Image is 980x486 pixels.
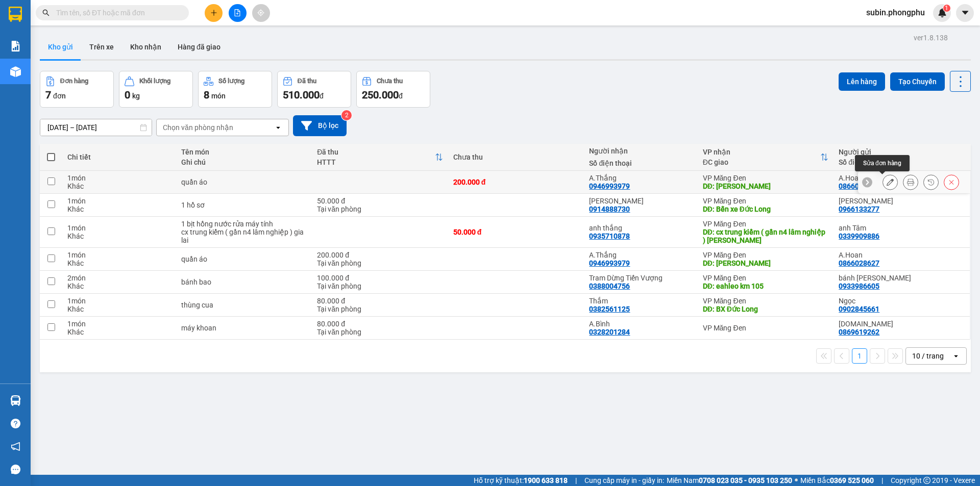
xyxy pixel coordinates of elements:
input: Tìm tên, số ĐT hoặc mã đơn [56,7,177,18]
button: Kho nhận [122,35,169,59]
div: Tại văn phòng [317,305,443,313]
div: anh thắng [589,224,692,232]
div: Đã thu [317,148,435,156]
div: 0382561125 [589,305,630,313]
button: plus [205,4,223,22]
div: 1 bịt hồng nước rửa máy tính [181,220,307,228]
img: icon-new-feature [938,8,947,17]
div: 0339909886 [839,232,879,240]
div: 0902845661 [839,305,879,313]
div: 0935710878 [589,232,630,240]
div: 0914888730 [589,205,630,213]
svg: open [274,123,282,132]
span: caret-down [961,8,970,17]
div: Khác [67,205,170,213]
span: 510.000 [283,89,320,101]
button: Trên xe [81,35,122,59]
button: Tạo Chuyến [890,72,945,91]
strong: 0708 023 035 - 0935 103 250 [699,476,792,484]
button: Bộ lọc [293,115,347,136]
div: Anh Phương [589,197,692,205]
span: question-circle [11,419,20,428]
span: 1 [945,5,948,12]
div: C.My [839,320,965,328]
div: 1 món [67,224,170,232]
div: 0869619262 [839,328,879,336]
span: | [575,475,577,486]
span: | [881,475,883,486]
div: 50.000 đ [317,197,443,205]
button: Kho gửi [40,35,81,59]
div: 200.000 đ [453,178,579,186]
div: A.Hoan [839,251,965,259]
div: cx trung kiểm ( gần n4 lâm nghiệp ) gia lai [181,228,307,244]
div: Người gửi [839,148,965,156]
div: DĐ: eahleo km 105 [703,282,829,290]
div: Tại văn phòng [317,282,443,290]
div: Số điện thoại [589,159,692,167]
div: Chi tiết [67,153,170,161]
span: Hỗ trợ kỹ thuật: [474,475,568,486]
button: Chưa thu250.000đ [356,71,430,108]
span: 0 [125,89,130,101]
div: 1 hồ sơ [181,201,307,209]
div: VP Măng Đen [703,220,829,228]
div: Ngọc [839,297,965,305]
div: Số lượng [218,78,244,85]
button: caret-down [956,4,974,22]
span: message [11,465,20,474]
div: Khác [67,182,170,190]
div: Tại văn phòng [317,205,443,213]
sup: 2 [341,110,352,120]
span: món [211,92,226,100]
div: ver 1.8.138 [914,32,948,43]
div: VP Măng Đen [703,251,829,259]
span: PHONG PHÚ [68,6,113,15]
div: DĐ: cx trung kiểm ( gần n4 lâm nghiệp ) gia lai [703,228,829,244]
div: DĐ: Bến xe Đức Long [703,205,829,213]
th: Toggle SortBy [312,144,448,171]
div: Tên món [181,148,307,156]
img: logo-vxr [9,7,22,22]
div: Đã thu [298,78,316,85]
span: 250.000 [362,89,399,101]
strong: 1900 633 818 [524,476,568,484]
div: Khác [67,232,170,240]
div: Đơn hàng [60,78,88,85]
div: Sửa đơn hàng [883,174,898,190]
span: aim [257,9,264,16]
div: 200.000 đ [317,251,443,259]
span: search [42,9,50,16]
div: Số điện thoại [839,158,965,166]
svg: open [952,352,960,360]
div: 50.000 đ [453,228,579,236]
div: A.Bình [589,320,692,328]
div: A.Hoan [839,174,965,182]
div: Anh Long [839,197,965,205]
div: Sửa đơn hàng [855,155,910,171]
button: aim [252,4,270,22]
div: VP Măng Đen [703,324,829,332]
span: đơn [53,92,66,100]
span: ⚪️ [795,478,798,482]
div: quần áo [181,255,307,263]
div: 0966133277 [839,205,879,213]
img: warehouse-icon [10,66,21,77]
div: Khác [67,259,170,267]
div: 1 món [67,197,170,205]
div: 0946993979 [589,259,630,267]
th: Toggle SortBy [698,144,834,171]
div: bánh bao [181,278,307,286]
div: ĐC giao [703,158,821,166]
img: solution-icon [10,41,21,52]
div: Chưa thu [377,78,403,85]
button: 1 [852,348,867,364]
div: 10 / trang [912,351,944,361]
span: ĐC: [STREET_ADDRESS][PERSON_NAME] [4,50,62,61]
div: anh Tâm [839,224,965,232]
div: Khối lượng [139,78,170,85]
span: kg [132,92,140,100]
div: quần áo [181,178,307,186]
div: 2 món [67,274,170,282]
span: đ [320,92,324,100]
